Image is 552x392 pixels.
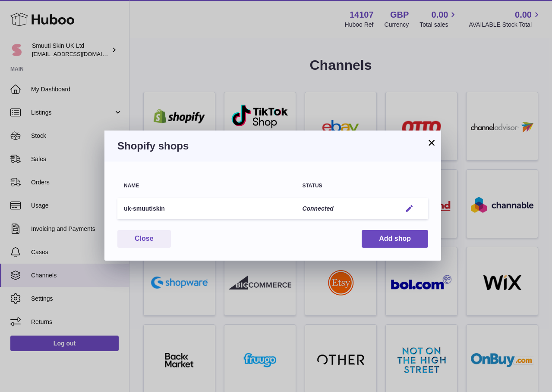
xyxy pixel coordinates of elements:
[117,198,296,220] td: uk-smuutiskin
[124,183,289,189] div: Name
[117,139,428,153] h3: Shopify shops
[296,198,395,220] td: Connected
[426,137,437,148] button: ×
[362,230,428,248] button: Add shop
[302,183,388,189] div: Status
[117,230,171,248] button: Close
